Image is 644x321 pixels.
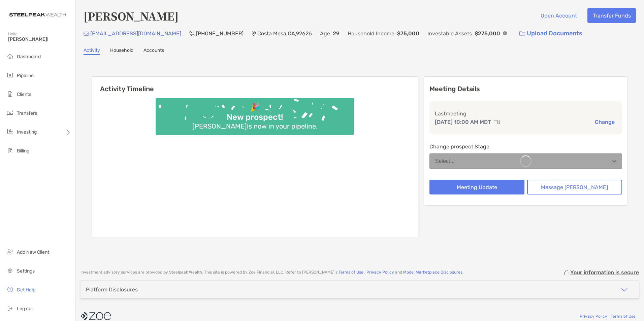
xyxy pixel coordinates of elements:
span: [PERSON_NAME]! [8,36,71,42]
img: Info Icon [503,31,507,35]
h4: [PERSON_NAME] [84,8,179,24]
span: Investing [17,129,37,135]
img: get-help icon [6,285,14,293]
img: clients icon [6,90,14,98]
p: Costa Mesa , CA , 92626 [257,29,312,38]
img: Email Icon [84,32,89,36]
img: icon arrow [620,286,628,294]
img: transfers icon [6,109,14,117]
h6: Activity Timeline [92,77,418,93]
a: Privacy Policy [366,270,394,275]
span: Add New Client [17,249,49,255]
span: Settings [17,268,35,274]
span: Dashboard [17,54,41,60]
span: Clients [17,92,31,97]
p: Household Income [348,29,394,38]
div: 🎉 [247,103,263,112]
p: Change prospect Stage [429,142,622,151]
p: Investable Assets [427,29,472,38]
span: Get Help [17,287,35,293]
a: Terms of Use [611,314,636,319]
img: settings icon [6,266,14,275]
p: [EMAIL_ADDRESS][DOMAIN_NAME] [90,29,181,38]
img: add_new_client icon [6,248,14,256]
p: Last meeting [435,109,617,118]
div: [PERSON_NAME] is now in your pipeline. [190,122,320,130]
button: Transfer Funds [587,8,636,23]
a: Household [110,47,133,55]
p: Age [320,29,330,38]
div: Platform Disclosures [86,286,138,293]
img: pipeline icon [6,71,14,79]
button: Message [PERSON_NAME] [527,180,622,194]
p: Meeting Details [429,85,622,93]
img: investing icon [6,128,14,136]
img: button icon [519,31,525,36]
a: Accounts [143,47,164,55]
p: $75,000 [397,29,419,38]
img: Zoe Logo [8,3,67,27]
button: Open Account [535,8,582,23]
span: Pipeline [17,73,34,78]
span: Log out [17,306,33,312]
img: billing icon [6,146,14,154]
p: Investment advisory services are provided by Steelpeak Wealth . This site is powered by Zoe Finan... [80,270,463,275]
p: Your information is secure [570,269,639,276]
p: 29 [333,29,340,38]
img: dashboard icon [6,52,14,60]
span: Billing [17,148,29,154]
a: Activity [84,47,100,55]
a: Model Marketplace Disclosures [403,270,462,275]
img: Phone Icon [189,31,195,36]
span: Transfers [17,110,37,116]
a: Terms of Use [339,270,363,275]
img: logout icon [6,304,14,312]
a: Upload Documents [515,26,587,41]
button: Change [593,118,617,126]
a: Privacy Policy [580,314,607,319]
p: [PHONE_NUMBER] [196,29,244,38]
p: [DATE] 10:00 AM MDT [435,118,491,126]
img: communication type [494,119,500,125]
div: New prospect! [224,112,286,122]
p: $275,000 [475,29,500,38]
button: Meeting Update [429,180,524,194]
img: Location Icon [252,31,256,36]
